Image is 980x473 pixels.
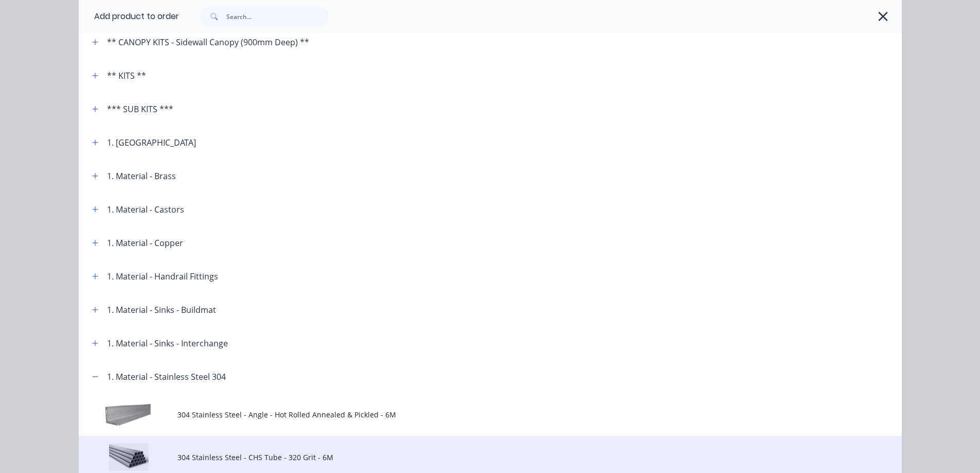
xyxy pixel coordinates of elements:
[107,203,184,216] div: 1. Material - Castors
[177,409,757,420] span: 304 Stainless Steel - Angle - Hot Rolled Annealed & Pickled - 6M
[107,337,228,349] div: 1. Material - Sinks - Interchange
[107,371,226,383] div: 1. Material - Stainless Steel 304
[107,304,216,316] div: 1. Material - Sinks - Buildmat
[107,237,183,249] div: 1. Material - Copper
[226,6,328,27] input: Search...
[177,452,757,463] span: 304 Stainless Steel - CHS Tube - 320 Grit - 6M
[107,36,309,48] div: ** CANOPY KITS - Sidewall Canopy (900mm Deep) **
[107,270,218,283] div: 1. Material - Handrail Fittings
[107,170,176,182] div: 1. Material - Brass
[107,136,196,149] div: 1. [GEOGRAPHIC_DATA]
